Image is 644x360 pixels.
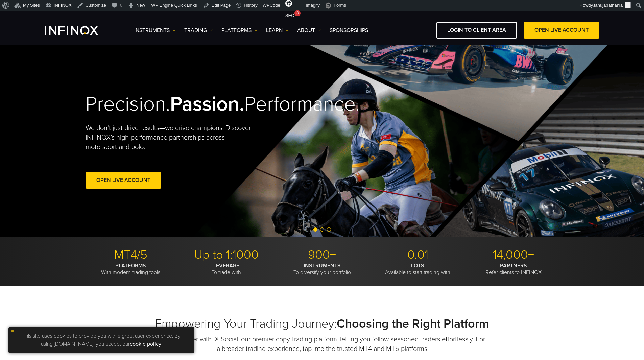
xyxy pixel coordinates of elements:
p: To trade with [181,262,272,276]
span: tanujapathania [594,3,623,8]
a: ABOUT [297,26,321,34]
p: 14,000+ [468,247,559,262]
p: Up to 1:1000 [181,247,272,262]
p: We don't just drive results—we drive champions. Discover INFINOX’s high-performance partnerships ... [86,123,256,152]
p: Available to start trading with [373,262,463,276]
h2: Empowering Your Trading Journey: [86,316,559,331]
a: OPEN LIVE ACCOUNT [524,22,599,39]
p: 0.01 [373,247,463,262]
strong: INSTRUMENTS [304,262,341,269]
p: 900+ [277,247,367,262]
div: 8 [294,10,301,16]
a: Learn [266,26,289,34]
strong: PARTNERS [500,262,527,269]
p: With modern trading tools [86,262,176,276]
p: This site uses cookies to provide you with a great user experience. By using [DOMAIN_NAME], you a... [12,330,191,350]
a: TRADING [184,26,213,34]
p: Trade smarter with IX Social, our premier copy-trading platform, letting you follow seasoned trad... [158,335,486,354]
img: yellow close icon [10,329,15,333]
span: Go to slide 1 [313,227,317,232]
p: To diversify your portfolio [277,262,367,276]
p: MT4/5 [86,247,176,262]
p: Refer clients to INFINOX [468,262,559,276]
a: PLATFORMS [221,26,258,34]
span: SEO [285,13,294,18]
h2: Precision. Performance. [86,92,299,117]
span: Go to slide 3 [327,227,331,232]
a: Instruments [134,26,176,34]
a: INFINOX Logo [45,26,114,35]
strong: PLATFORMS [115,262,146,269]
strong: Choosing the Right Platform [337,316,489,331]
a: Open Live Account [86,172,161,189]
a: cookie policy [130,341,161,347]
strong: LOTS [411,262,424,269]
a: LOGIN TO CLIENT AREA [436,22,517,39]
strong: Passion. [170,92,244,116]
span: Go to slide 2 [320,227,324,232]
a: SPONSORSHIPS [330,26,368,34]
strong: LEVERAGE [213,262,239,269]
